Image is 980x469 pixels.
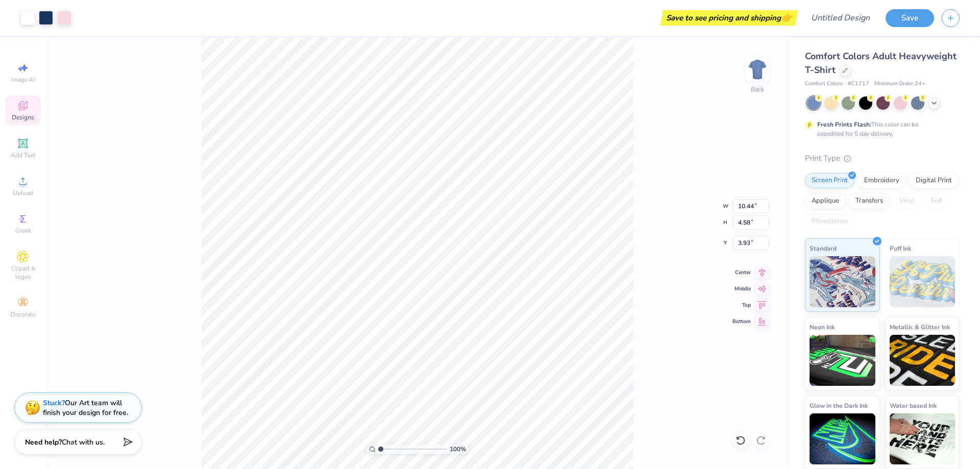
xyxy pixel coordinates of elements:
span: Standard [810,243,837,254]
div: Screen Print [805,173,854,188]
div: Transfers [849,193,890,209]
img: Standard [810,256,875,307]
span: Minimum Order: 24 + [874,80,925,88]
img: Metallic & Glitter Ink [890,335,955,386]
div: Rhinestones [805,214,854,229]
span: Middle [732,285,751,292]
span: Clipart & logos [5,264,41,281]
span: Designs [12,113,34,121]
div: Our Art team will finish your design for free. [43,398,128,417]
div: Applique [805,193,846,209]
button: Save [886,9,934,27]
span: Bottom [732,318,751,325]
span: Metallic & Glitter Ink [890,322,950,332]
div: Digital Print [909,173,959,188]
span: Comfort Colors Adult Heavyweight T-Shirt [805,50,957,76]
img: Back [747,59,768,80]
span: Upload [13,189,33,197]
span: Center [732,269,751,276]
span: Water based Ink [890,400,937,411]
img: Puff Ink [890,256,955,307]
div: Back [751,85,764,94]
strong: Stuck? [43,398,65,408]
span: Puff Ink [890,243,911,254]
div: Embroidery [857,173,906,188]
img: Glow in the Dark Ink [810,413,875,464]
span: Decorate [11,310,35,318]
div: Foil [924,193,948,209]
div: Save to see pricing and shipping [663,10,795,26]
div: This color can be expedited for 5 day delivery. [817,120,943,138]
span: Add Text [11,151,35,159]
span: Image AI [11,76,35,84]
span: Top [732,302,751,309]
span: Neon Ink [810,322,835,332]
div: Vinyl [893,193,921,209]
span: 100 % [450,445,466,454]
div: Print Type [805,153,960,164]
span: 👉 [781,11,792,23]
img: Neon Ink [810,335,875,386]
input: Untitled Design [803,8,878,28]
span: Glow in the Dark Ink [810,400,868,411]
span: Chat with us. [62,437,105,447]
span: Comfort Colors [805,80,843,88]
img: Water based Ink [890,413,955,464]
strong: Fresh Prints Flash: [817,120,871,129]
span: Greek [15,227,31,235]
strong: Need help? [25,437,62,447]
span: # C1717 [848,80,869,88]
